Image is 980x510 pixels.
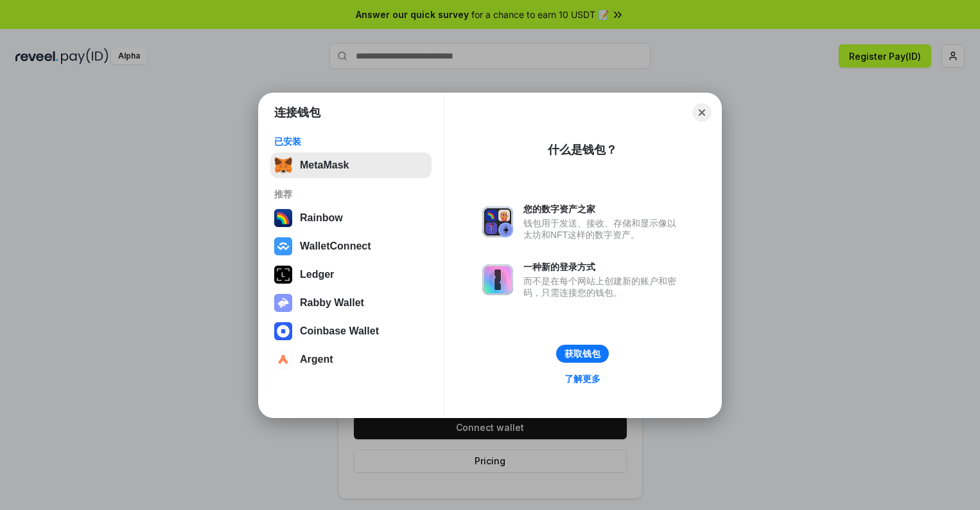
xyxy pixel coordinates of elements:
div: 什么是钱包？ [548,142,617,158]
img: svg+xml,%3Csvg%20width%3D%2228%22%20height%3D%2228%22%20viewBox%3D%220%200%2028%2028%22%20fill%3D... [274,351,292,369]
div: Ledger [300,269,334,280]
div: Argent [300,354,333,365]
img: svg+xml,%3Csvg%20xmlns%3D%22http%3A%2F%2Fwww.w3.org%2F2000%2Fsvg%22%20width%3D%2228%22%20height%3... [274,266,292,284]
div: 了解更多 [564,373,600,385]
button: 获取钱包 [556,345,609,363]
img: svg+xml,%3Csvg%20fill%3D%22none%22%20height%3D%2233%22%20viewBox%3D%220%200%2035%2033%22%20width%... [274,156,292,174]
div: 获取钱包 [564,348,600,360]
button: Coinbase Wallet [270,318,432,344]
img: svg+xml,%3Csvg%20xmlns%3D%22http%3A%2F%2Fwww.w3.org%2F2000%2Fsvg%22%20fill%3D%22none%22%20viewBox... [482,206,513,237]
img: svg+xml,%3Csvg%20xmlns%3D%22http%3A%2F%2Fwww.w3.org%2F2000%2Fsvg%22%20fill%3D%22none%22%20viewBox... [482,264,513,295]
img: svg+xml,%3Csvg%20xmlns%3D%22http%3A%2F%2Fwww.w3.org%2F2000%2Fsvg%22%20fill%3D%22none%22%20viewBox... [274,294,292,312]
button: Rainbow [270,205,432,231]
button: MetaMask [270,152,432,178]
img: svg+xml,%3Csvg%20width%3D%2228%22%20height%3D%2228%22%20viewBox%3D%220%200%2028%2028%22%20fill%3D... [274,237,292,255]
button: WalletConnect [270,233,432,259]
button: Argent [270,347,432,372]
div: WalletConnect [300,241,371,252]
img: svg+xml,%3Csvg%20width%3D%22120%22%20height%3D%22120%22%20viewBox%3D%220%200%20120%20120%22%20fil... [274,209,292,227]
div: 已安装 [274,136,428,147]
div: 推荐 [274,188,428,200]
div: Coinbase Wallet [300,325,379,337]
div: MetaMask [300,159,349,171]
button: Close [693,104,711,122]
div: Rainbow [300,212,343,224]
div: 您的数字资产之家 [523,203,683,215]
button: Ledger [270,262,432,287]
div: Rabby Wallet [300,297,364,309]
div: 一种新的登录方式 [523,261,683,273]
h1: 连接钱包 [274,105,320,120]
img: svg+xml,%3Csvg%20width%3D%2228%22%20height%3D%2228%22%20viewBox%3D%220%200%2028%2028%22%20fill%3D... [274,322,292,340]
a: 了解更多 [557,370,608,387]
div: 而不是在每个网站上创建新的账户和密码，只需连接您的钱包。 [523,275,683,298]
div: 钱包用于发送、接收、存储和显示像以太坊和NFT这样的数字资产。 [523,217,683,241]
button: Rabby Wallet [270,290,432,316]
